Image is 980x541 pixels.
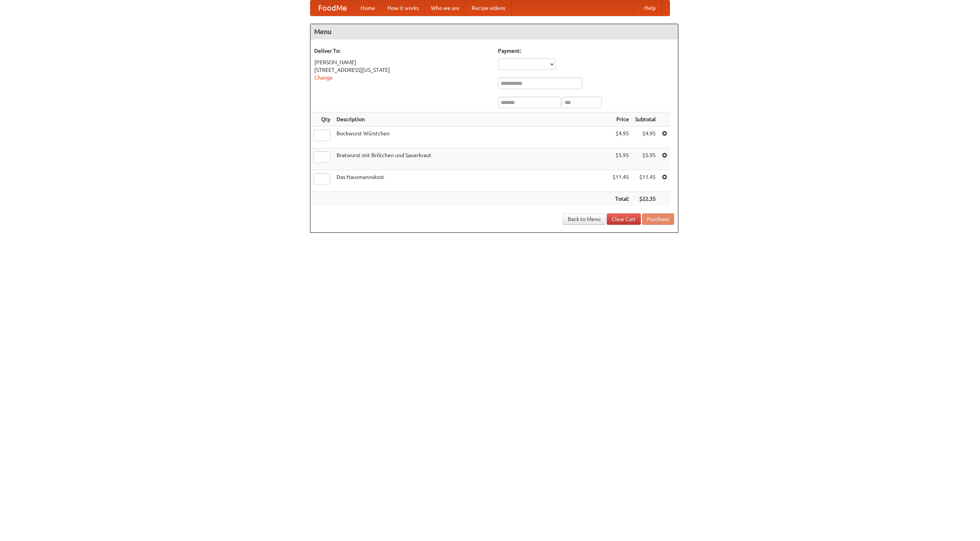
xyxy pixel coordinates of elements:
[632,148,659,170] td: $5.95
[333,127,609,148] td: Bockwurst Würstchen
[563,213,606,225] a: Back to Menu
[314,47,490,55] h5: Deliver To:
[607,213,641,225] a: Clear Cart
[609,127,632,148] td: $4.95
[609,192,632,206] th: Total:
[314,66,490,74] div: [STREET_ADDRESS][US_STATE]
[609,112,632,127] th: Price
[310,24,678,39] h4: Menu
[609,148,632,170] td: $5.95
[642,213,674,225] button: Purchase
[381,0,425,16] a: How it works
[632,127,659,148] td: $4.95
[314,58,490,66] div: [PERSON_NAME]
[609,170,632,192] td: $11.45
[632,192,659,206] th: $22.35
[632,170,659,192] td: $11.45
[333,148,609,170] td: Bratwurst mit Brötchen und Sauerkraut
[638,0,662,16] a: Help
[333,112,609,127] th: Description
[354,0,381,16] a: Home
[310,0,354,16] a: FoodMe
[465,0,511,16] a: Recipe videos
[333,170,609,192] td: Das Hausmannskost
[632,112,659,127] th: Subtotal
[498,47,674,55] h5: Payment:
[310,112,333,127] th: Qty
[425,0,465,16] a: Who we are
[314,75,333,81] a: Change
